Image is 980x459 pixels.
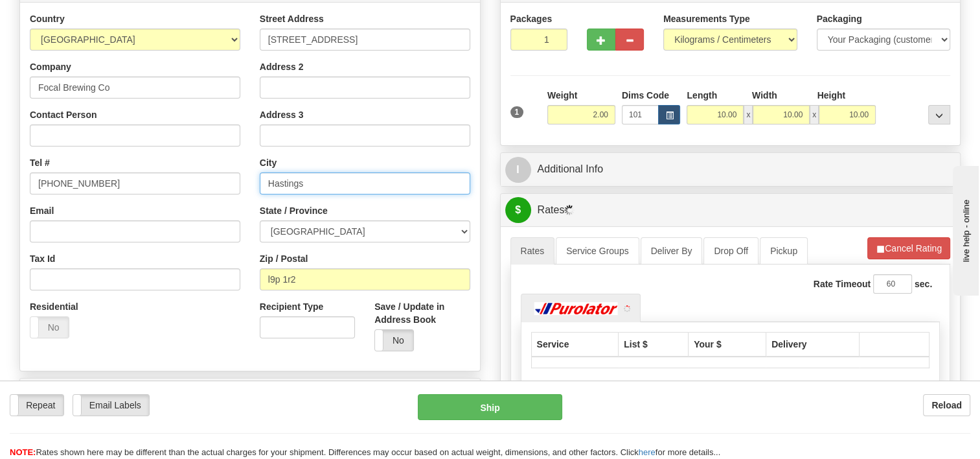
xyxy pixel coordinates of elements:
[10,395,63,416] label: Repeat
[867,237,950,259] button: Cancel Rating
[689,332,766,357] th: Your $
[10,11,120,21] div: live help - online
[260,108,304,121] label: Address 3
[928,105,950,124] div: ...
[531,332,619,357] th: Service
[766,332,859,357] th: Delivery
[505,197,956,224] a: $Rates
[505,157,531,183] span: I
[556,237,639,265] a: Service Groups
[703,237,758,265] a: Drop Off
[663,12,750,25] label: Measurements Type
[374,300,470,326] label: Save / Update in Address Book
[531,302,622,315] img: Purolator
[622,89,669,102] label: Dims Code
[760,237,808,265] a: Pickup
[744,105,753,124] span: x
[10,447,36,457] span: NOTE:
[619,332,689,357] th: List $
[639,447,655,457] a: here
[752,89,777,102] label: Width
[505,197,531,223] span: $
[260,60,304,73] label: Address 2
[260,300,324,313] label: Recipient Type
[950,163,979,296] iframe: chat widget
[624,305,630,312] img: tiny_red.gif
[30,252,55,265] label: Tax Id
[915,277,932,290] label: sec.
[73,395,149,416] label: Email Labels
[260,156,277,169] label: City
[260,12,324,25] label: Street Address
[260,204,328,217] label: State / Province
[510,106,524,118] span: 1
[687,89,717,102] label: Length
[30,12,65,25] label: Country
[814,277,871,290] label: Rate Timeout
[260,252,308,265] label: Zip / Postal
[418,394,562,420] button: Ship
[510,12,553,25] label: Packages
[30,204,54,217] label: Email
[30,300,78,313] label: Residential
[931,400,962,410] b: Reload
[923,394,970,416] button: Reload
[547,89,577,102] label: Weight
[810,105,819,124] span: x
[260,29,470,51] input: Enter a location
[817,89,846,102] label: Height
[510,237,555,265] a: Rates
[30,60,71,73] label: Company
[30,156,50,169] label: Tel #
[564,205,575,215] img: Progress.gif
[30,108,97,121] label: Contact Person
[375,330,413,351] label: No
[505,156,956,183] a: IAdditional Info
[641,237,703,265] a: Deliver By
[30,317,69,338] label: No
[817,12,862,25] label: Packaging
